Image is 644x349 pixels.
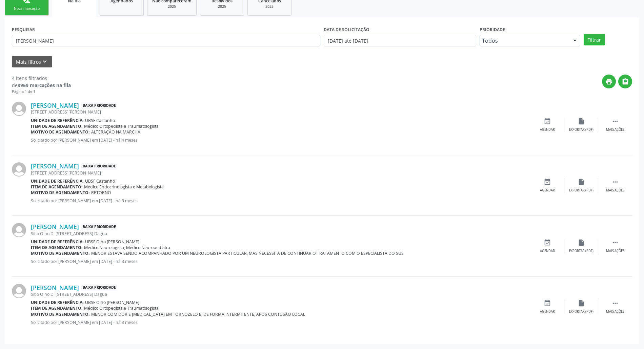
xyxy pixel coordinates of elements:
[41,58,48,65] i: keyboard_arrow_down
[85,300,139,305] span: UBSF Olho [PERSON_NAME]
[31,198,530,204] p: Solicitado por [PERSON_NAME] em [DATE] - há 3 meses
[12,24,35,35] label: PESQUISAR
[31,102,79,109] a: [PERSON_NAME]
[31,311,90,317] b: Motivo de agendamento:
[606,249,624,253] div: Mais ações
[31,291,530,297] div: Sitio Olho D' [STREET_ADDRESS] Dagua
[31,259,530,264] p: Solicitado por [PERSON_NAME] em [DATE] - há 3 meses
[91,311,305,317] span: MENOR COM DOR E [MEDICAL_DATA] EM TORNOZELO E, DE FORMA INTERMITENTE, APÓS CONTUSÃO LOCAL
[31,137,530,143] p: Solicitado por [PERSON_NAME] em [DATE] - há 4 meses
[85,239,139,245] span: UBSF Olho [PERSON_NAME]
[91,250,404,256] span: MENOR ESTAVA SENDO ACOMPANHADO POR UM NEUROLOGISTA PARTICULAR, MAS NECESSITA DE CONTINUAR O TRATA...
[81,223,117,230] span: Baixa Prioridade
[12,82,71,89] div: de
[10,6,44,11] div: Nova marcação
[85,178,115,184] span: UBSF Castanho
[84,245,170,250] span: Médico Neurologista, Médico Neuropediatra
[606,309,624,314] div: Mais ações
[31,162,79,170] a: [PERSON_NAME]
[31,190,90,196] b: Motivo de agendamento:
[84,123,159,129] span: Médico Ortopedista e Traumatologista
[569,127,593,132] div: Exportar (PDF)
[578,300,585,307] i: insert_drive_file
[611,118,619,125] i: 
[31,300,84,305] b: Unidade de referência:
[31,245,83,250] b: Item de agendamento:
[540,309,555,314] div: Agendar
[152,4,192,9] div: 2025
[544,300,551,307] i: event_available
[482,37,566,44] span: Todos
[18,82,71,88] strong: 9969 marcações na fila
[31,284,79,291] a: [PERSON_NAME]
[91,190,111,196] span: RETORNO
[540,249,555,253] div: Agendar
[611,239,619,246] i: 
[12,102,26,116] img: img
[602,75,616,88] button: print
[31,123,83,129] b: Item de agendamento:
[12,89,71,95] div: Página 1 de 1
[12,35,320,46] input: Nome, CNS
[31,109,530,115] div: [STREET_ADDRESS][PERSON_NAME]
[622,78,629,85] i: 
[611,300,619,307] i: 
[31,239,84,245] b: Unidade de referência:
[31,231,530,237] div: Sitio Olho D' [STREET_ADDRESS] Dagua
[544,239,551,246] i: event_available
[85,118,115,123] span: UBSF Castanho
[12,162,26,177] img: img
[31,320,530,325] p: Solicitado por [PERSON_NAME] em [DATE] - há 3 meses
[12,56,52,68] button: Mais filtroskeyboard_arrow_down
[584,34,605,45] button: Filtrar
[12,75,71,82] div: 4 itens filtrados
[540,127,555,132] div: Agendar
[31,118,84,123] b: Unidade de referência:
[618,75,632,88] button: 
[84,305,159,311] span: Médico Ortopedista e Traumatologista
[605,78,613,85] i: print
[31,184,83,190] b: Item de agendamento:
[569,188,593,193] div: Exportar (PDF)
[606,188,624,193] div: Mais ações
[12,284,26,298] img: img
[544,178,551,186] i: event_available
[81,284,117,291] span: Baixa Prioridade
[84,184,164,190] span: Médico Endocrinologista e Metabologista
[31,178,84,184] b: Unidade de referência:
[569,249,593,253] div: Exportar (PDF)
[324,24,369,35] label: DATA DE SOLICITAÇÃO
[31,170,530,176] div: [STREET_ADDRESS][PERSON_NAME]
[31,250,90,256] b: Motivo de agendamento:
[31,129,90,135] b: Motivo de agendamento:
[31,223,79,230] a: [PERSON_NAME]
[578,239,585,246] i: insert_drive_file
[480,24,505,35] label: Prioridade
[81,163,117,170] span: Baixa Prioridade
[31,305,83,311] b: Item de agendamento:
[253,4,286,9] div: 2025
[544,118,551,125] i: event_available
[205,4,239,9] div: 2025
[611,178,619,186] i: 
[569,309,593,314] div: Exportar (PDF)
[578,178,585,186] i: insert_drive_file
[606,127,624,132] div: Mais ações
[81,102,117,109] span: Baixa Prioridade
[12,223,26,237] img: img
[540,188,555,193] div: Agendar
[578,118,585,125] i: insert_drive_file
[91,129,140,135] span: ALTERAÇÃO NA MARCHA
[324,35,476,46] input: Selecione um intervalo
